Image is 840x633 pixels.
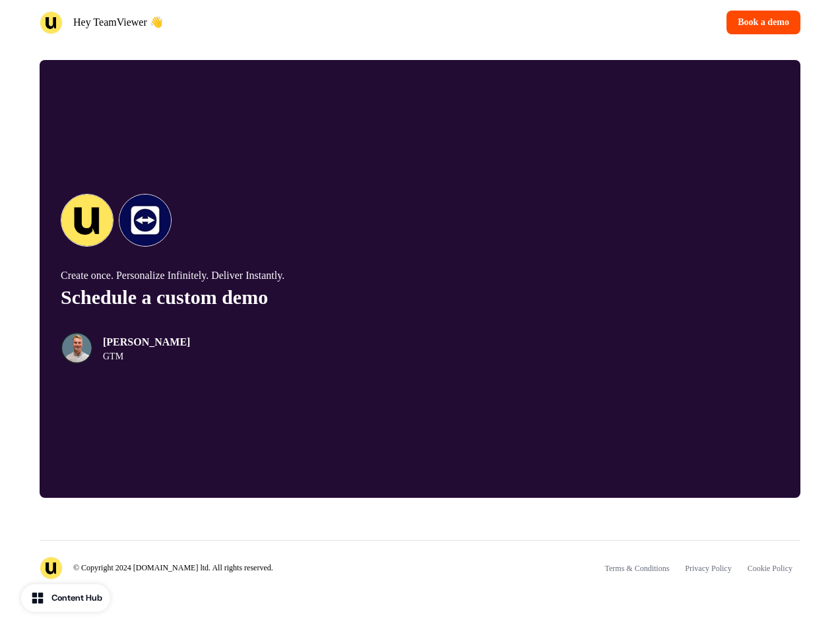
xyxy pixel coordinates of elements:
a: Privacy Policy [677,557,739,580]
button: Content Hub [21,584,110,612]
button: Book a demo [727,11,800,34]
p: GTM [103,351,190,362]
a: Terms & Conditions [597,557,678,580]
iframe: Calendly Scheduling Page [515,81,779,477]
div: Content Hub [51,591,102,605]
p: Hey TeamViewer 👋 [73,15,163,30]
p: © Copyright 2024 [DOMAIN_NAME] ltd. All rights reserved. [73,563,273,573]
p: [PERSON_NAME] [103,334,190,350]
p: Create once. Personalize Infinitely. Deliver Instantly. [61,268,420,284]
a: Cookie Policy [740,557,800,580]
p: Schedule a custom demo [61,286,420,309]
